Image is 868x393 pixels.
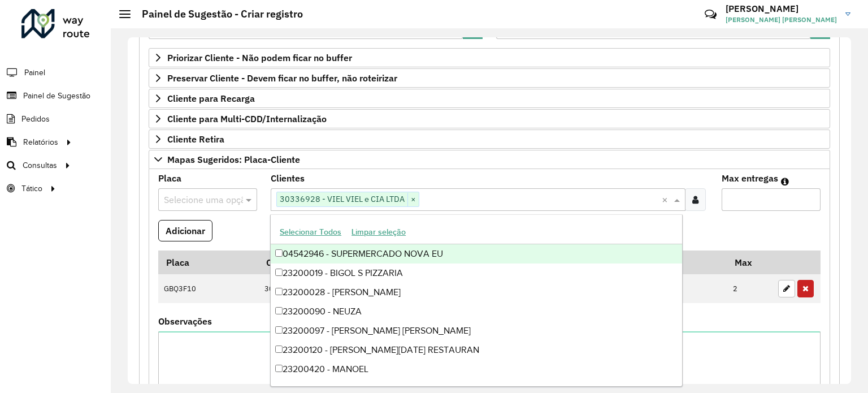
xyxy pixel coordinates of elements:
[726,15,837,25] span: [PERSON_NAME] [PERSON_NAME]
[167,114,327,123] span: Cliente para Multi-CDD/Internalização
[149,150,830,169] a: Mapas Sugeridos: Placa-Cliente
[271,321,682,340] div: 23200097 - [PERSON_NAME] [PERSON_NAME]
[24,67,45,79] span: Painel
[259,251,516,274] th: Código Cliente
[271,244,682,264] div: 04542946 - SUPERMERCADO NOVA EU
[149,89,830,108] a: Cliente para Recarga
[698,2,723,27] a: Contato Rápido
[131,8,303,20] h2: Painel de Sugestão - Criar registro
[167,94,255,103] span: Cliente para Recarga
[271,302,682,321] div: 23200090 - NEUZA
[23,159,57,171] span: Consultas
[726,3,837,14] h3: [PERSON_NAME]
[21,113,50,125] span: Pedidos
[722,171,778,185] label: Max entregas
[23,136,58,148] span: Relatórios
[781,177,789,186] em: Máximo de clientes que serão colocados na mesma rota com os clientes informados
[149,129,830,149] a: Cliente Retira
[727,274,772,304] td: 2
[271,171,305,185] label: Clientes
[23,90,90,102] span: Painel de Sugestão
[277,192,407,206] span: 30336928 - VIEL VIEL e CIA LTDA
[21,183,42,195] span: Tático
[271,340,682,360] div: 23200120 - [PERSON_NAME][DATE] RESTAURAN
[271,360,682,379] div: 23200420 - MANOEL
[158,251,259,274] th: Placa
[271,283,682,302] div: 23200028 - [PERSON_NAME]
[158,171,181,185] label: Placa
[259,274,516,304] td: 30337421
[158,314,212,328] label: Observações
[271,264,682,283] div: 23200019 - BIGOL S PIZZARIA
[167,74,397,83] span: Preservar Cliente - Devem ficar no buffer, não roteirizar
[167,135,224,144] span: Cliente Retira
[662,193,671,206] span: Clear all
[167,53,352,62] span: Priorizar Cliente - Não podem ficar no buffer
[149,109,830,128] a: Cliente para Multi-CDD/Internalização
[407,193,419,206] span: ×
[158,274,259,304] td: GBQ3F10
[270,214,683,387] ng-dropdown-panel: Options list
[346,223,411,241] button: Limpar seleção
[158,220,212,241] button: Adicionar
[727,251,772,274] th: Max
[149,68,830,88] a: Preservar Cliente - Devem ficar no buffer, não roteirizar
[167,155,300,164] span: Mapas Sugeridos: Placa-Cliente
[149,48,830,67] a: Priorizar Cliente - Não podem ficar no buffer
[275,223,346,241] button: Selecionar Todos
